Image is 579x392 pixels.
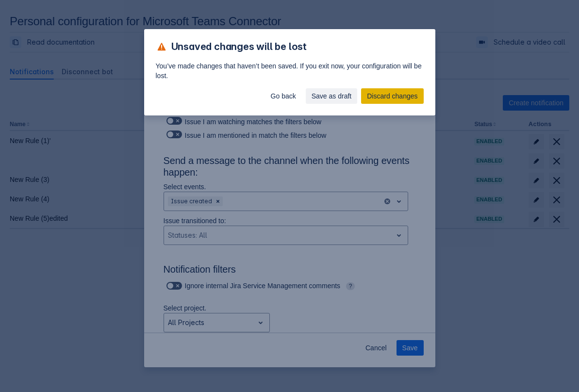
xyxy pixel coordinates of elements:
div: You’ve made changes that haven’t been saved. If you exit now, your configuration will be lost. [144,60,435,82]
span: Discard changes [367,88,417,104]
button: Save as draft [306,88,358,104]
span: Unsaved changes will be lost [171,41,307,53]
span: Save as draft [312,88,352,104]
span: Go back [271,88,296,104]
button: Discard changes [361,88,423,104]
span: warning [156,41,167,52]
button: Go back [265,88,302,104]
